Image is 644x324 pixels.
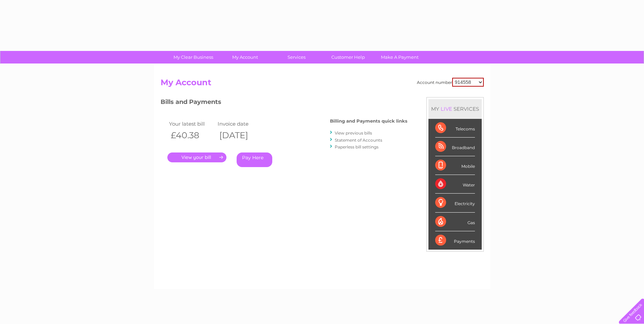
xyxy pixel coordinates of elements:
td: Your latest bill [167,119,216,128]
h4: Billing and Payments quick links [330,119,407,124]
div: Broadband [435,138,475,156]
a: My Account [217,51,273,64]
div: LIVE [439,106,454,112]
a: Services [269,51,325,64]
h2: My Account [161,78,484,91]
div: Mobile [435,156,475,175]
a: Customer Help [320,51,376,64]
th: £40.38 [167,128,216,142]
a: View previous bills [335,130,372,136]
td: Invoice date [216,119,265,128]
th: [DATE] [216,128,265,142]
h3: Bills and Payments [161,97,407,109]
a: My Clear Business [165,51,221,64]
div: Water [435,175,475,194]
div: Payments [435,231,475,250]
a: Paperless bill settings [335,144,379,149]
div: Electricity [435,194,475,212]
a: Make A Payment [372,51,428,64]
div: MY SERVICES [428,99,482,119]
a: Statement of Accounts [335,138,382,143]
div: Gas [435,213,475,231]
a: Pay Here [237,152,272,167]
div: Account number [417,78,484,87]
div: Telecoms [435,119,475,138]
a: . [167,152,226,162]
